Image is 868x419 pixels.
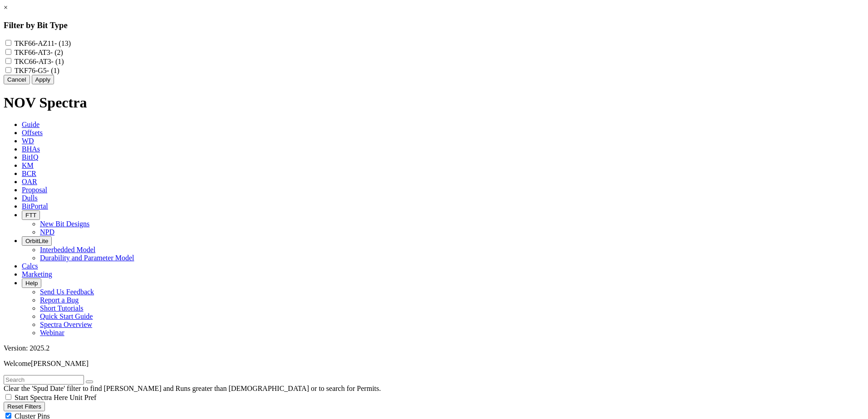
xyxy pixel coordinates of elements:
[4,344,864,352] div: Version: 2025.2
[22,121,39,128] span: Guide
[15,67,59,74] label: TKF76-G5
[40,321,92,328] a: Spectra Overview
[40,228,54,236] a: NPD
[40,220,89,228] a: New Bit Designs
[15,49,63,56] label: TKF66-AT3
[51,58,64,65] span: - (1)
[40,296,79,304] a: Report a Bug
[22,178,37,185] span: OAR
[4,4,8,11] a: ×
[40,246,95,253] a: Interbedded Model
[50,49,63,56] span: - (2)
[4,20,864,30] h3: Filter by Bit Type
[25,212,36,219] span: FTT
[47,67,59,74] span: - (1)
[54,39,71,47] span: - (13)
[40,304,84,312] a: Short Tutorials
[22,194,38,202] span: Dulls
[40,288,94,296] a: Send Us Feedback
[25,238,48,244] span: OrbitLite
[15,394,68,401] span: Start Spectra Here
[15,58,64,65] label: TKC66-AT3
[69,394,96,401] span: Unit Pref
[25,280,38,287] span: Help
[40,329,64,336] a: Webinar
[4,402,45,411] button: Reset Filters
[31,360,89,367] span: [PERSON_NAME]
[4,375,84,385] input: Search
[4,385,381,392] span: Clear the 'Spud Date' filter to find [PERSON_NAME] and Runs greater than [DEMOGRAPHIC_DATA] or to...
[15,39,71,47] label: TKF66-AZ11
[4,94,864,111] h1: NOV Spectra
[4,75,30,84] button: Cancel
[40,312,93,320] a: Quick Start Guide
[40,254,134,262] a: Durability and Parameter Model
[32,75,54,84] button: Apply
[22,202,48,210] span: BitPortal
[22,161,34,169] span: KM
[22,137,34,145] span: WD
[22,186,47,194] span: Proposal
[22,262,38,270] span: Calcs
[22,270,52,278] span: Marketing
[22,153,38,161] span: BitIQ
[4,360,864,368] p: Welcome
[22,129,43,136] span: Offsets
[22,170,36,177] span: BCR
[22,145,40,153] span: BHAs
